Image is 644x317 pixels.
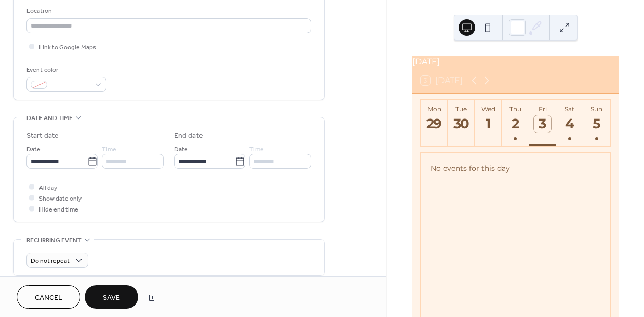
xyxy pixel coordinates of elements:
[17,285,81,309] button: Cancel
[478,105,499,113] div: Wed
[102,144,116,155] span: Time
[174,144,188,155] span: Date
[583,100,610,146] button: Sun5
[480,115,497,133] div: 1
[26,130,59,141] div: Start date
[505,105,526,113] div: Thu
[174,130,203,141] div: End date
[475,100,502,146] button: Wed1
[426,115,443,133] div: 29
[26,235,82,246] span: Recurring event
[26,113,73,124] span: Date and time
[39,204,78,215] span: Hide end time
[422,156,609,180] div: No events for this day
[39,193,82,204] span: Show date only
[26,64,104,75] div: Event color
[453,115,470,133] div: 30
[502,100,529,146] button: Thu2
[507,115,524,133] div: 2
[249,144,264,155] span: Time
[529,100,556,146] button: Fri3
[412,56,619,68] div: [DATE]
[103,293,120,303] span: Save
[85,285,138,309] button: Save
[532,105,553,113] div: Fri
[448,100,475,146] button: Tue30
[31,255,70,267] span: Do not repeat
[586,105,607,113] div: Sun
[451,105,472,113] div: Tue
[26,6,309,17] div: Location
[35,293,62,303] span: Cancel
[421,100,448,146] button: Mon29
[534,115,551,133] div: 3
[39,182,57,193] span: All day
[39,42,96,53] span: Link to Google Maps
[424,105,445,113] div: Mon
[556,100,583,146] button: Sat4
[26,144,41,155] span: Date
[559,105,580,113] div: Sat
[588,115,606,133] div: 5
[561,115,579,133] div: 4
